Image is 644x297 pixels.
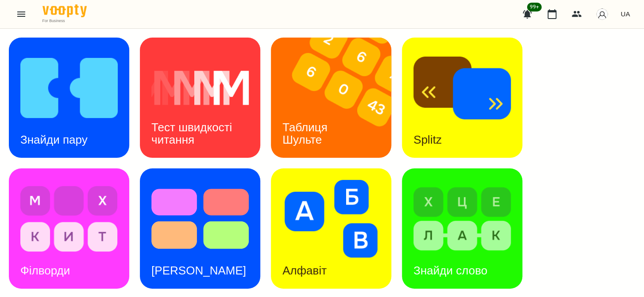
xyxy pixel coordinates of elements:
h3: Знайди слово [413,264,487,277]
img: Тест швидкості читання [151,49,249,127]
a: Знайди паруЗнайди пару [9,38,129,158]
img: Splitz [413,49,511,127]
img: Тест Струпа [151,180,249,258]
button: Menu [11,4,32,25]
h3: [PERSON_NAME] [151,264,246,277]
a: Тест Струпа[PERSON_NAME] [140,168,260,289]
img: Знайди пару [20,49,118,127]
button: UA [617,6,633,22]
span: UA [621,9,630,19]
a: Тест швидкості читанняТест швидкості читання [140,38,260,158]
img: Таблиця Шульте [271,38,402,158]
span: 99+ [527,3,542,11]
img: Знайди слово [413,180,511,258]
a: Таблиця ШультеТаблиця Шульте [271,38,391,158]
h3: Таблиця Шульте [282,121,331,146]
a: SplitzSplitz [402,38,522,158]
img: Алфавіт [282,180,380,258]
img: Філворди [20,180,118,258]
a: АлфавітАлфавіт [271,168,391,289]
span: For Business [42,18,87,23]
a: ФілвордиФілворди [9,168,129,289]
h3: Знайди пару [20,133,88,146]
h3: Алфавіт [282,264,327,277]
a: Знайди словоЗнайди слово [402,168,522,289]
h3: Тест швидкості читання [151,121,235,146]
h3: Splitz [413,133,442,146]
img: avatar_s.png [596,8,608,20]
img: Voopty Logo [42,4,87,17]
h3: Філворди [20,264,70,277]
